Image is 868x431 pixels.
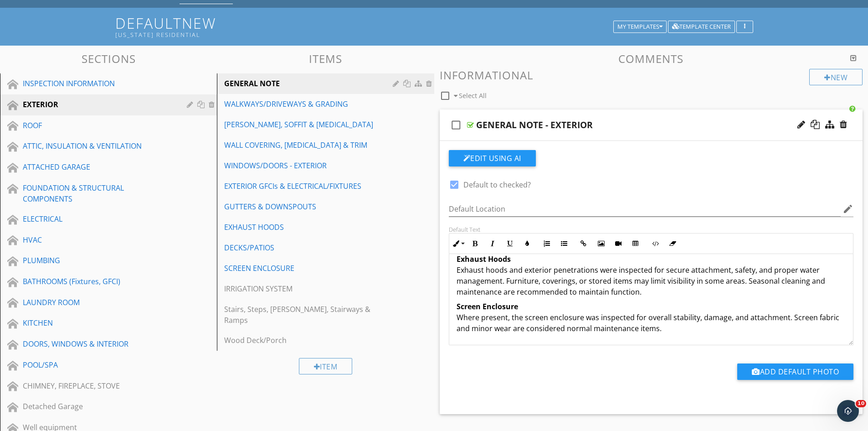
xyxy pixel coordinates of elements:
div: POOL/SPA [23,359,174,370]
button: Edit Using AI [449,150,536,166]
div: Detached Garage [23,401,174,412]
h1: DefaultNew [115,15,753,38]
div: ELECTRICAL [23,213,174,224]
button: My Templates [613,21,667,33]
div: SCREEN ENCLOSURE [224,263,395,274]
span: Select All [459,91,487,100]
div: BATHROOMS (Fixtures, GFCI) [23,276,174,287]
div: HVAC [23,234,174,245]
button: Inline Style [449,235,467,252]
label: Default to checked? [463,180,531,189]
div: DOORS, WINDOWS & INTERIOR [23,338,174,349]
p: Where present, the screen enclosure was inspected for overall stability, damage, and attachment. ... [457,301,846,334]
iframe: Intercom live chat [837,400,859,422]
div: GENERAL NOTE [224,78,395,89]
button: Insert Table [627,235,644,252]
button: Colors [519,235,536,252]
div: ROOF [23,120,174,131]
div: GENERAL NOTE - EXTERIOR [476,119,593,130]
div: CHIMNEY, FIREPLACE, STOVE [23,380,174,391]
div: My Templates [617,24,663,30]
button: Insert Link (Ctrl+K) [575,235,592,252]
h3: Items [217,52,434,65]
input: Default Location [449,202,841,217]
div: [US_STATE] Residential [115,31,616,38]
div: LAUNDRY ROOM [23,297,174,308]
div: EXTERIOR [23,99,174,110]
button: Bold (Ctrl+B) [467,235,484,252]
button: Clear Formatting [664,235,681,252]
h3: Comments [440,52,863,65]
button: Add Default Photo [737,363,853,380]
div: New [809,69,863,85]
div: Default Text [449,226,854,233]
div: Stairs, Steps, [PERSON_NAME], Stairways & Ramps [224,304,395,326]
div: GUTTERS & DOWNSPOUTS [224,201,395,212]
div: WALL COVERING, [MEDICAL_DATA] & TRIM [224,140,395,151]
div: FOUNDATION & STRUCTURAL COMPONENTS [23,182,174,204]
div: WINDOWS/DOORS - EXTERIOR [224,160,395,171]
i: edit [842,203,853,214]
button: Insert Video [610,235,627,252]
button: Code View [647,235,664,252]
div: WALKWAYS/DRIVEWAYS & GRADING [224,99,395,109]
div: EXTERIOR GFCIs & ELECTRICAL/FIXTURES [224,181,395,192]
button: Ordered List [538,235,555,252]
a: Template Center [668,22,735,30]
h3: Informational [440,69,863,81]
strong: Screen Enclosure [457,301,518,312]
div: Item [299,358,353,374]
p: Exhaust hoods and exterior penetrations were inspected for secure attachment, safety, and proper ... [457,254,846,297]
div: DECKS/PATIOS [224,242,395,253]
strong: Exhaust Hoods [457,254,511,264]
div: IRRIGATION SYSTEM [224,283,395,294]
button: Template Center [668,21,735,33]
i: check_box_outline_blank [449,114,463,136]
div: KITCHEN [23,317,174,328]
div: ATTACHED GARAGE [23,161,174,172]
div: EXHAUST HOODS [224,222,395,233]
span: 10 [856,400,866,407]
div: INSPECTION INFORMATION [23,78,174,89]
button: Unordered List [555,235,573,252]
div: [PERSON_NAME], SOFFIT & [MEDICAL_DATA] [224,119,395,130]
div: PLUMBING [23,255,174,266]
div: Template Center [672,24,731,30]
div: ATTIC, INSULATION & VENTILATION [23,140,174,151]
div: Wood Deck/Porch [224,335,395,346]
button: Insert Image (Ctrl+P) [592,235,610,252]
